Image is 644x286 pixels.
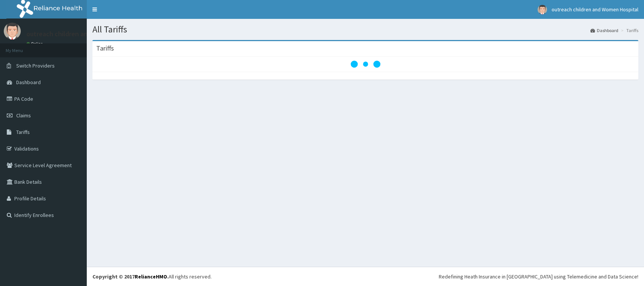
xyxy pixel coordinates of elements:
[92,273,169,280] strong: Copyright © 2017 .
[26,41,45,46] a: Online
[26,31,141,37] p: outreach children and Women Hospital
[92,25,638,34] h1: All Tariffs
[439,273,638,280] div: Redefining Heath Insurance in [GEOGRAPHIC_DATA] using Telemedicine and Data Science!
[16,62,55,69] span: Switch Providers
[4,23,21,40] img: User Image
[87,267,644,286] footer: All rights reserved.
[96,45,114,52] h3: Tariffs
[135,273,167,280] a: RelianceHMO
[16,79,41,86] span: Dashboard
[619,27,638,34] li: Tariffs
[16,112,31,119] span: Claims
[590,27,618,34] a: Dashboard
[350,49,381,79] svg: audio-loading
[16,129,30,135] span: Tariffs
[552,6,638,13] span: outreach children and Women Hospital
[538,5,547,14] img: User Image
